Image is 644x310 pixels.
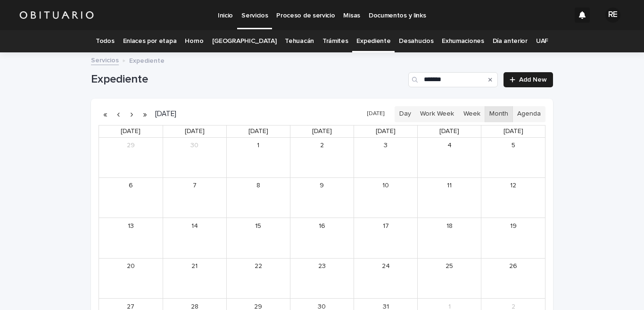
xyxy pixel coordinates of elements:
[251,178,266,193] a: July 8, 2025
[481,138,545,177] td: July 5, 2025
[247,126,270,137] a: Tuesday
[99,107,112,122] button: Previous year
[442,218,457,234] a: July 18, 2025
[506,178,521,193] a: July 12, 2025
[151,110,176,117] h2: [DATE]
[418,177,481,218] td: July 11, 2025
[378,138,393,153] a: July 3, 2025
[163,218,226,259] td: July 14, 2025
[129,55,165,65] p: Expediente
[442,178,457,193] a: July 11, 2025
[123,138,138,153] a: June 29, 2025
[506,138,521,153] a: July 5, 2025
[442,30,484,52] a: Exhumaciones
[91,54,119,65] a: Servicios
[322,30,348,52] a: Trámites
[187,218,202,234] a: July 14, 2025
[187,178,202,193] a: July 7, 2025
[119,126,142,137] a: Sunday
[290,177,354,218] td: July 9, 2025
[212,30,277,52] a: [GEOGRAPHIC_DATA]
[123,178,138,193] a: July 6, 2025
[536,30,548,52] a: UAF
[354,258,418,299] td: July 24, 2025
[408,72,498,87] input: Search
[506,259,521,274] a: July 26, 2025
[354,138,418,177] td: July 3, 2025
[226,258,290,299] td: July 22, 2025
[356,30,390,52] a: Expediente
[378,218,393,234] a: July 17, 2025
[112,107,125,122] button: Previous month
[226,177,290,218] td: July 8, 2025
[163,258,226,299] td: July 21, 2025
[125,107,138,122] button: Next month
[314,138,330,153] a: July 2, 2025
[138,107,151,122] button: Next year
[314,218,330,234] a: July 16, 2025
[314,178,330,193] a: July 9, 2025
[418,258,481,299] td: July 25, 2025
[226,218,290,259] td: July 15, 2025
[354,177,418,218] td: July 10, 2025
[99,138,163,177] td: June 29, 2025
[99,177,163,218] td: July 6, 2025
[378,259,393,274] a: July 24, 2025
[458,106,485,122] button: Week
[99,218,163,259] td: July 13, 2025
[251,259,266,274] a: July 22, 2025
[512,106,545,122] button: Agenda
[310,126,334,137] a: Wednesday
[183,126,206,137] a: Monday
[123,30,177,52] a: Enlaces por etapa
[251,138,266,153] a: July 1, 2025
[91,73,405,86] h1: Expediente
[438,126,461,137] a: Friday
[96,30,114,52] a: Todos
[123,218,138,234] a: July 13, 2025
[185,30,203,52] a: Horno
[481,258,545,299] td: July 26, 2025
[163,177,226,218] td: July 7, 2025
[99,258,163,299] td: July 20, 2025
[187,259,202,274] a: July 21, 2025
[374,126,397,137] a: Thursday
[187,138,202,153] a: June 30, 2025
[378,178,393,193] a: July 10, 2025
[493,30,528,52] a: Día anterior
[395,106,416,122] button: Day
[354,218,418,259] td: July 17, 2025
[285,30,314,52] a: Tehuacán
[481,177,545,218] td: July 12, 2025
[399,30,433,52] a: Desahucios
[506,218,521,234] a: July 19, 2025
[251,218,266,234] a: July 15, 2025
[290,138,354,177] td: July 2, 2025
[418,138,481,177] td: July 4, 2025
[123,259,138,274] a: July 20, 2025
[19,6,94,25] img: HUM7g2VNRLqGMmR9WVqf
[442,138,457,153] a: July 4, 2025
[363,107,389,121] button: [DATE]
[605,8,620,23] div: RE
[502,126,525,137] a: Saturday
[290,218,354,259] td: July 16, 2025
[418,218,481,259] td: July 18, 2025
[226,138,290,177] td: July 1, 2025
[442,259,457,274] a: July 25, 2025
[481,218,545,259] td: July 19, 2025
[519,76,547,83] span: Add New
[504,72,553,87] a: Add New
[485,106,513,122] button: Month
[314,259,330,274] a: July 23, 2025
[163,138,226,177] td: June 30, 2025
[415,106,459,122] button: Work Week
[290,258,354,299] td: July 23, 2025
